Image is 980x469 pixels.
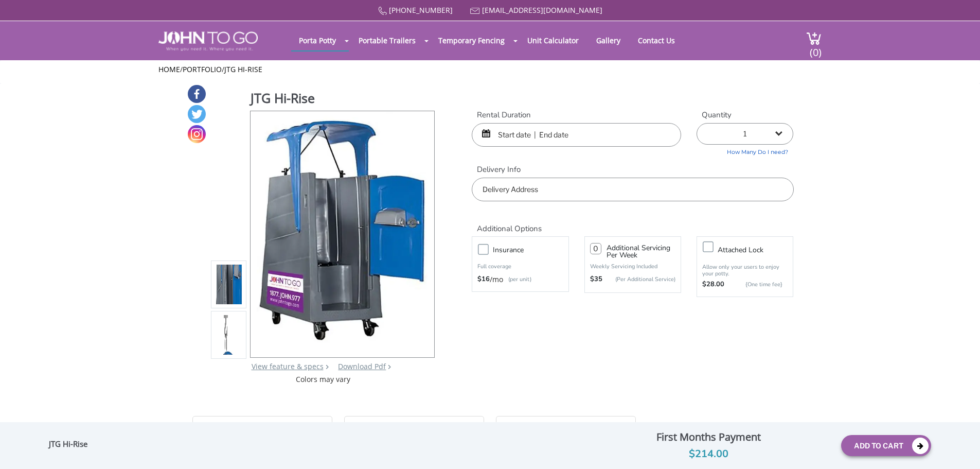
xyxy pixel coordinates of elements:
[388,364,391,369] img: chevron.png
[378,7,387,15] img: Call
[158,64,180,74] a: Home
[602,275,675,283] p: (Per Additional Service)
[183,64,222,74] a: Portfolio
[590,243,601,254] input: 0
[520,30,586,50] a: Unit Calculator
[472,178,793,201] input: Delivery Address
[477,274,490,285] strong: $16
[188,125,206,143] a: Instagram
[338,361,386,371] a: Download Pdf
[590,263,675,270] p: Weekly Servicing Included
[224,64,262,74] a: JTG Hi-Rise
[482,5,602,15] a: [EMAIL_ADDRESS][DOMAIN_NAME]
[351,30,423,50] a: Portable Trailers
[589,30,628,50] a: Gallery
[49,439,93,453] div: JTG Hi-Rise
[806,31,822,45] img: cart a
[584,446,833,462] div: $214.00
[215,214,243,456] img: Product
[590,274,602,285] strong: $35
[630,30,683,50] a: Contact Us
[251,89,436,110] h1: JTG Hi-Rise
[188,85,206,103] a: Facebook
[702,280,724,290] strong: $28.00
[718,244,798,256] h3: Attached lock
[477,262,563,272] p: Full coverage
[291,30,344,50] a: Porta Potty
[493,244,573,256] h3: Insurance
[841,435,931,456] button: Add To Cart
[472,164,793,175] label: Delivery Info
[431,30,512,50] a: Temporary Fencing
[252,361,324,371] a: View feature & specs
[211,374,436,385] div: Colors may vary
[257,111,427,354] img: Product
[215,163,243,406] img: Product
[158,64,822,75] ul: / /
[389,5,453,15] a: [PHONE_NUMBER]
[472,212,793,234] h2: Additional Options
[472,110,681,120] label: Rental Duration
[584,428,833,446] div: First Months Payment
[188,105,206,123] a: Twitter
[697,145,793,157] a: How Many Do I need?
[158,31,258,51] img: JOHN to go
[326,364,329,369] img: right arrow icon
[729,280,782,290] p: {One time fee}
[470,8,480,14] img: Mail
[477,274,563,285] div: /mo
[607,245,675,259] h3: Additional Servicing Per Week
[472,123,681,147] input: Start date | End date
[697,110,793,120] label: Quantity
[809,37,822,59] span: (0)
[702,264,788,277] p: Allow only your users to enjoy your potty.
[503,274,531,285] p: (per unit)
